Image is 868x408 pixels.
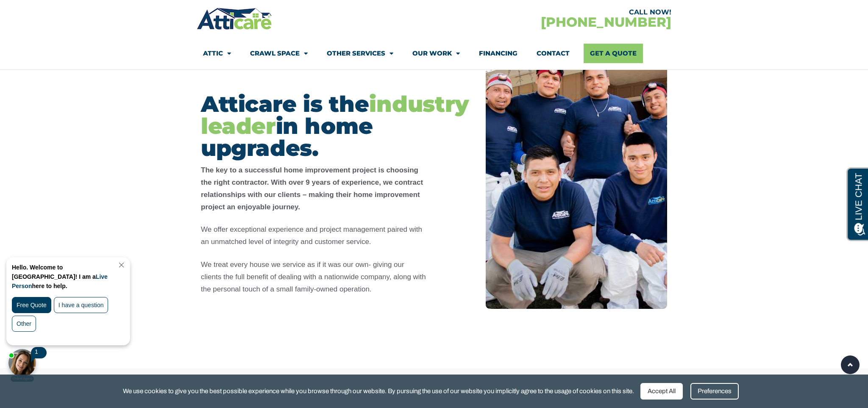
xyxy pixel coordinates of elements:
[201,93,469,159] h2: Atticare is the in home upgrades.
[690,383,739,400] div: Preferences
[537,44,570,63] a: Contact
[203,44,231,63] a: Attic
[123,386,634,397] span: We use cookies to give you the best possible experience while you browse through our website. By ...
[412,44,460,63] a: Our Work
[584,44,643,63] a: Get A Quote
[4,255,140,383] iframe: Chat Invitation
[250,44,308,63] a: Crawl Space
[203,44,665,63] nav: Menu
[201,91,469,139] span: industry leader
[21,7,68,17] span: Opens a chat window
[327,44,393,63] a: Other Services
[201,166,423,211] strong: The key to a successful home improvement project is choosing the right contractor. With over 9 ye...
[434,9,671,16] div: CALL NOW!
[640,383,683,400] div: Accept All
[201,224,426,248] p: We offer exceptional experience and project management paired with an unmatched level of integrit...
[479,44,517,63] a: Financing
[201,259,426,295] p: We treat every house we service as if it was our own- giving our clients the full benefit of deal...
